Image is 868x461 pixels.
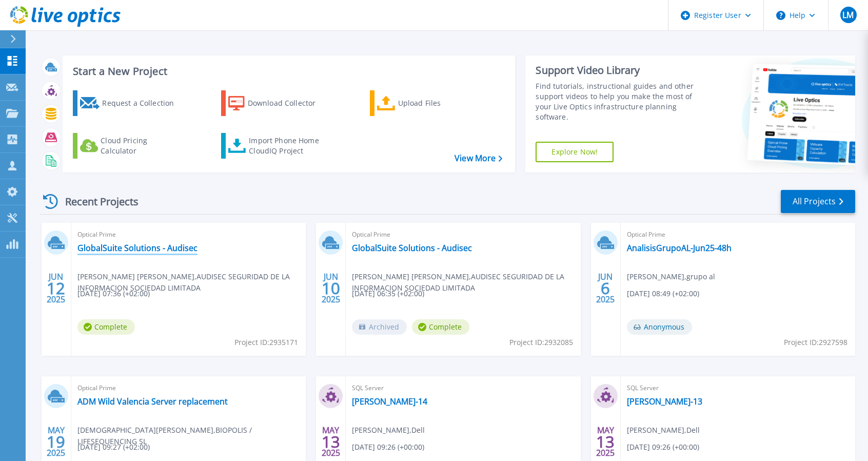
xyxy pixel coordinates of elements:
div: MAY 2025 [46,423,66,460]
span: [DATE] 06:35 (+02:00) [352,288,424,299]
span: 13 [322,437,340,446]
div: MAY 2025 [596,423,615,460]
a: Explore Now! [536,142,614,162]
div: Support Video Library [536,64,702,77]
span: SQL Server [352,382,574,394]
span: [DATE] 09:26 (+00:00) [352,441,424,453]
span: 10 [322,284,340,293]
span: [PERSON_NAME] [PERSON_NAME] , AUDISEC SEGURIDAD DE LA INFORMACION SOCIEDAD LIMITADA [77,271,306,294]
a: Download Collector [221,90,336,116]
span: [PERSON_NAME] , Dell [352,425,425,436]
span: Optical Prime [627,229,849,240]
div: Request a Collection [102,93,184,113]
a: [PERSON_NAME]-13 [627,396,702,407]
a: ADM Wild Valencia Server replacement [77,396,228,407]
span: Project ID: 2927598 [784,337,847,348]
span: 19 [47,437,65,446]
span: 6 [601,284,610,293]
span: Optical Prime [77,229,300,240]
span: Optical Prime [77,382,300,394]
a: Upload Files [370,90,484,116]
a: All Projects [781,190,855,213]
div: MAY 2025 [321,423,341,460]
a: GlobalSuite Solutions - Audisec [352,243,472,253]
span: [DATE] 08:49 (+02:00) [627,288,699,299]
a: Request a Collection [73,90,187,116]
h3: Start a New Project [73,66,502,77]
span: SQL Server [627,382,849,394]
span: [PERSON_NAME] , Dell [627,425,700,436]
span: Project ID: 2935171 [234,337,298,348]
a: GlobalSuite Solutions - Audisec [77,243,198,253]
div: Upload Files [398,93,480,113]
span: LM [842,11,854,19]
span: [DATE] 09:26 (+00:00) [627,441,699,453]
div: Find tutorials, instructional guides and other support videos to help you make the most of your L... [536,81,702,122]
span: [DATE] 07:36 (+02:00) [77,288,150,299]
div: JUN 2025 [46,270,66,307]
div: Download Collector [248,93,330,113]
div: JUN 2025 [596,270,615,307]
span: Project ID: 2932085 [509,337,573,348]
span: Anonymous [627,319,692,335]
span: 13 [596,437,615,446]
a: View More [455,153,502,163]
span: Archived [352,319,407,335]
div: Recent Projects [40,189,152,214]
span: Complete [412,319,469,335]
span: Optical Prime [352,229,574,240]
a: [PERSON_NAME]-14 [352,396,427,407]
span: [PERSON_NAME] [PERSON_NAME] , AUDISEC SEGURIDAD DE LA INFORMACION SOCIEDAD LIMITADA [352,271,580,294]
div: Cloud Pricing Calculator [101,136,183,156]
span: [PERSON_NAME] , grupo al [627,271,715,282]
span: Complete [77,319,135,335]
span: [DEMOGRAPHIC_DATA][PERSON_NAME] , BIOPOLIS / LIFESEQUENCING SL [77,425,306,447]
a: AnalisisGrupoAL-Jun25-48h [627,243,732,253]
div: JUN 2025 [321,270,341,307]
span: [DATE] 09:27 (+02:00) [77,441,150,453]
span: 12 [47,284,65,293]
div: Import Phone Home CloudIQ Project [249,136,329,156]
a: Cloud Pricing Calculator [73,133,187,159]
